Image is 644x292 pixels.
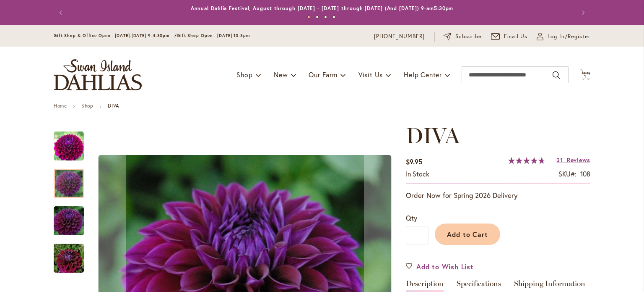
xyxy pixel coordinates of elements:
img: Diva [54,131,84,161]
div: 95% [508,157,545,164]
button: Previous [54,4,70,21]
span: 31 [556,156,563,164]
span: 1 [584,74,586,79]
p: Order Now for Spring 2026 Delivery [406,190,590,200]
span: Email Us [504,32,528,41]
span: Log In/Register [548,32,590,41]
div: Diva [54,160,92,198]
div: Availability [406,169,429,179]
button: 4 of 4 [332,16,335,18]
div: Diva [54,198,92,235]
button: Next [574,4,590,21]
a: store logo [54,59,142,90]
span: Reviews [567,156,590,164]
span: In stock [406,169,429,178]
button: 2 of 4 [316,16,319,18]
span: $9.95 [406,157,422,166]
span: Add to Wish List [416,262,474,271]
a: Subscribe [444,32,482,41]
a: Add to Wish List [406,262,474,271]
button: 1 [580,69,590,81]
div: 108 [580,169,590,179]
a: [PHONE_NUMBER] [374,32,425,41]
span: Help Center [404,70,442,79]
span: Subscribe [455,32,482,41]
button: 3 of 4 [324,16,327,18]
a: Email Us [491,32,528,41]
span: Gift Shop Open - [DATE] 10-3pm [177,33,250,38]
span: Add to Cart [447,230,488,239]
span: Our Farm [309,70,337,79]
button: 1 of 4 [307,16,310,18]
a: Home [54,103,67,109]
a: Log In/Register [537,32,590,41]
button: Add to Cart [435,224,500,245]
span: New [274,70,288,79]
span: Shop [236,70,253,79]
a: Annual Dahlia Festival, August through [DATE] - [DATE] through [DATE] (And [DATE]) 9-am5:30pm [191,5,454,11]
div: Diva [54,123,92,160]
span: Qty [406,213,417,222]
a: Description [406,280,444,292]
img: Diva [39,201,99,241]
div: Diva [54,235,84,273]
a: 31 Reviews [556,156,590,164]
strong: DIVA [108,103,119,109]
a: Specifications [457,280,501,292]
span: DIVA [406,122,460,149]
strong: SKU [558,169,576,178]
img: Diva [39,238,99,279]
span: Gift Shop & Office Open - [DATE]-[DATE] 9-4:30pm / [54,33,177,38]
a: Shop [81,103,93,109]
a: Shipping Information [514,280,585,292]
span: Visit Us [358,70,383,79]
